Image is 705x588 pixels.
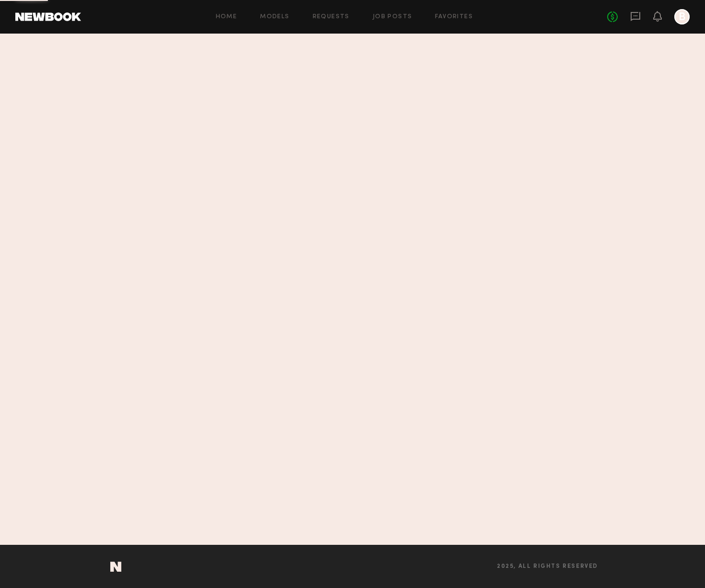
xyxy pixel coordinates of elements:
[435,14,473,20] a: Favorites
[674,9,690,24] a: B
[216,14,237,20] a: Home
[313,14,350,20] a: Requests
[373,14,412,20] a: Job Posts
[497,564,598,570] span: 2025, all rights reserved
[260,14,289,20] a: Models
